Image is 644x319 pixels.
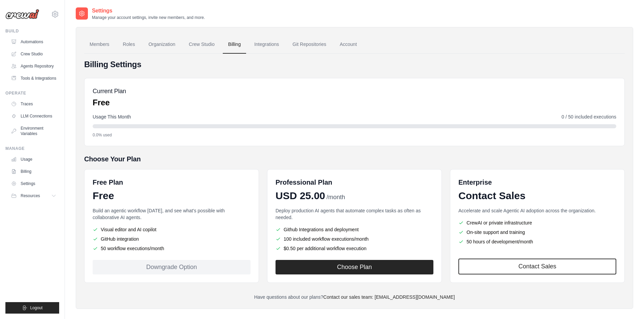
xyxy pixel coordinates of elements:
div: Manage [5,146,59,151]
a: Contact our sales team: [EMAIL_ADDRESS][DOMAIN_NAME] [323,294,455,300]
li: 50 workflow executions/month [93,245,251,252]
p: Deploy production AI agents that automate complex tasks as often as needed. [276,207,433,221]
li: GitHub integration [93,236,251,242]
div: Operate [5,90,59,96]
a: Tools & Integrations [8,73,59,84]
a: Automations [8,36,59,47]
h6: Enterprise [458,178,616,187]
div: Build [5,28,59,34]
div: Free [93,190,251,202]
li: Visual editor and AI copilot [93,226,251,233]
p: Have questions about our plans? [84,294,625,300]
a: Contact Sales [458,259,616,274]
a: Crew Studio [184,35,220,54]
a: Environment Variables [8,123,59,139]
p: Free [93,97,126,108]
p: Accelerate and scale Agentic AI adoption across the organization. [458,207,616,214]
a: Git Repositories [287,35,332,54]
a: Organization [143,35,181,54]
li: Github Integrations and deployment [276,226,433,233]
button: Logout [5,302,59,314]
button: Choose Plan [276,260,433,274]
a: Billing [8,166,59,177]
span: Usage This Month [93,113,131,120]
span: 0 / 50 included executions [562,113,616,120]
h6: Professional Plan [276,178,332,187]
a: Traces [8,99,59,109]
a: Integrations [249,35,284,54]
div: Contact Sales [458,190,616,202]
a: Billing [223,35,246,54]
h5: Choose Your Plan [84,154,625,164]
h2: Settings [92,7,205,15]
h6: Free Plan [93,178,123,187]
p: Build an agentic workflow [DATE], and see what's possible with collaborative AI agents. [93,207,251,221]
a: Crew Studio [8,49,59,59]
div: Downgrade Option [93,260,251,274]
a: Members [84,35,115,54]
span: Logout [30,305,43,311]
a: Usage [8,154,59,165]
a: Account [334,35,362,54]
li: On-site support and training [458,229,616,236]
li: $0.50 per additional workflow execution [276,245,433,252]
li: 50 hours of development/month [458,238,616,245]
a: Agents Repository [8,61,59,72]
iframe: Chat Widget [610,287,644,319]
span: 0.0% used [93,132,112,138]
h5: Current Plan [93,86,126,96]
h4: Billing Settings [84,59,625,70]
a: LLM Connections [8,111,59,122]
p: Manage your account settings, invite new members, and more. [92,15,205,20]
span: Resources [21,193,40,198]
span: /month [327,193,345,202]
li: 100 included workflow executions/month [276,236,433,242]
img: Logo [5,9,39,19]
span: USD 25.00 [276,190,325,202]
a: Roles [117,35,140,54]
a: Settings [8,178,59,189]
li: CrewAI or private infrastructure [458,219,616,226]
button: Resources [8,190,59,201]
